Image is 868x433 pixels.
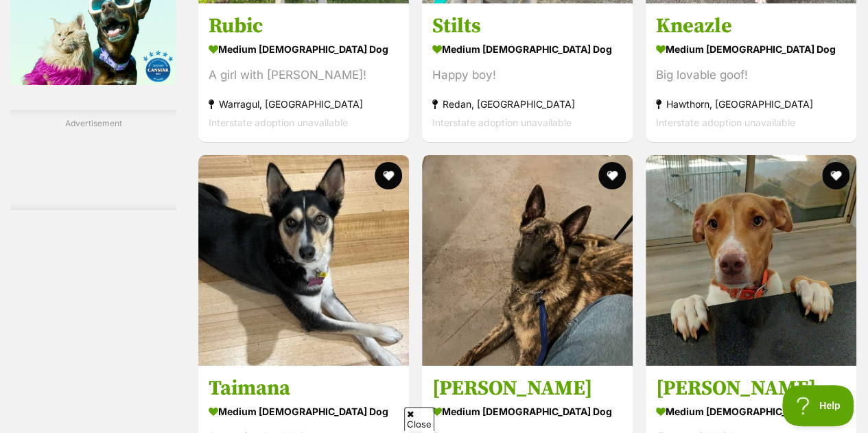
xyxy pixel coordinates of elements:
[209,13,399,39] h3: Rubic
[209,66,399,84] div: A girl with [PERSON_NAME]!
[432,117,572,128] span: Interstate adoption unavailable
[598,162,626,189] button: favourite
[432,66,622,84] div: Happy boy!
[656,95,846,113] strong: Hawthorn, [GEOGRAPHIC_DATA]
[656,402,846,422] strong: medium [DEMOGRAPHIC_DATA] Dog
[646,3,856,142] a: Kneazle medium [DEMOGRAPHIC_DATA] Dog Big lovable goof! Hawthorn, [GEOGRAPHIC_DATA] Interstate ad...
[198,155,409,366] img: Taimana - Australian Kelpie x Alaskan Husky Dog
[198,3,409,142] a: Rubic medium [DEMOGRAPHIC_DATA] Dog A girl with [PERSON_NAME]! Warragul, [GEOGRAPHIC_DATA] Inters...
[656,376,846,402] h3: [PERSON_NAME]
[432,95,622,113] strong: Redan, [GEOGRAPHIC_DATA]
[209,376,399,402] h3: Taimana
[656,13,846,39] h3: Kneazle
[646,155,856,366] img: Heidi - Staffordshire Bull Terrier Dog
[432,13,622,39] h3: Stilts
[432,376,622,402] h3: [PERSON_NAME]
[209,95,399,113] strong: Warragul, [GEOGRAPHIC_DATA]
[656,39,846,59] strong: medium [DEMOGRAPHIC_DATA] Dog
[656,66,846,84] div: Big lovable goof!
[209,402,399,422] strong: medium [DEMOGRAPHIC_DATA] Dog
[432,402,622,422] strong: medium [DEMOGRAPHIC_DATA] Dog
[822,162,849,189] button: favourite
[422,155,633,366] img: Jade - Dutch Shepherd Dog
[10,110,176,210] div: Advertisement
[375,162,402,189] button: favourite
[404,407,434,431] span: Close
[656,117,795,128] span: Interstate adoption unavailable
[422,3,633,142] a: Stilts medium [DEMOGRAPHIC_DATA] Dog Happy boy! Redan, [GEOGRAPHIC_DATA] Interstate adoption unav...
[209,117,348,128] span: Interstate adoption unavailable
[432,39,622,59] strong: medium [DEMOGRAPHIC_DATA] Dog
[782,385,854,426] iframe: Help Scout Beacon - Open
[209,39,399,59] strong: medium [DEMOGRAPHIC_DATA] Dog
